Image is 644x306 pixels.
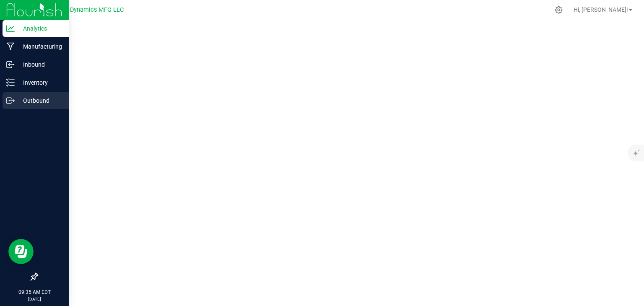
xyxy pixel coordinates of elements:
[15,41,65,52] p: Manufacturing
[6,78,15,87] inline-svg: Inventory
[15,78,65,88] p: Inventory
[47,6,124,13] span: Modern Dynamics MFG LLC
[574,6,628,13] span: Hi, [PERSON_NAME]!
[15,23,65,34] p: Analytics
[6,24,15,33] inline-svg: Analytics
[15,96,65,106] p: Outbound
[4,288,65,296] p: 09:35 AM EDT
[4,296,65,302] p: [DATE]
[6,96,15,105] inline-svg: Outbound
[553,6,564,14] div: Manage settings
[6,60,15,69] inline-svg: Inbound
[8,239,34,264] iframe: Resource center
[6,42,15,51] inline-svg: Manufacturing
[15,60,65,70] p: Inbound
